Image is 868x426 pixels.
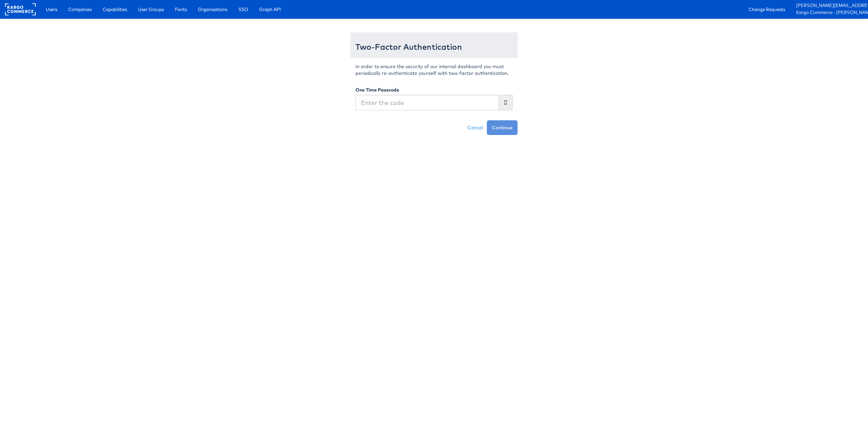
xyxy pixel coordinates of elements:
span: Users [46,6,57,13]
span: Graph API [259,6,281,13]
span: Organisations [198,6,227,13]
a: User Groups [133,3,169,15]
button: Continue [487,120,518,135]
a: SSO [233,3,253,15]
a: Companies [63,3,97,15]
input: Enter the code [355,95,499,110]
a: Change Requests [744,3,790,15]
span: Fonts [175,6,187,13]
p: In order to ensure the security of our internal dashboard you must periodically re-authenticate y... [355,63,513,77]
a: Graph API [254,3,286,15]
span: SSO [238,6,248,13]
a: Cancel [463,120,487,135]
span: User Groups [138,6,164,13]
a: Users [41,3,62,15]
label: One Time Passcode [355,87,399,93]
a: Kargo Commerce - [PERSON_NAME] [796,9,863,16]
h3: Two-Factor Authentication [355,42,513,51]
a: Fonts [170,3,192,15]
span: Companies [68,6,92,13]
span: Capabilities [103,6,127,13]
a: Organisations [193,3,232,15]
a: [PERSON_NAME][EMAIL_ADDRESS][PERSON_NAME][DOMAIN_NAME] [796,2,863,9]
a: Capabilities [98,3,132,15]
